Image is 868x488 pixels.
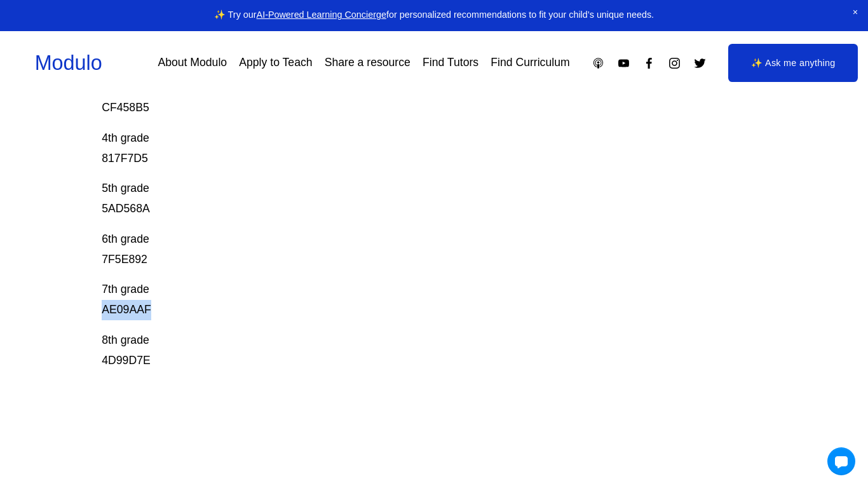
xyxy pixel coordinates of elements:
a: Share a resource [325,52,410,74]
a: Modulo [35,51,102,74]
a: Apple Podcasts [592,57,605,70]
a: AI-Powered Learning Concierge [257,10,386,20]
p: 4th grade 817F7D5 [102,128,699,169]
a: Instagram [668,57,681,70]
p: 3rd grade CF458B5 [102,78,699,118]
a: YouTube [617,57,630,70]
a: Find Curriculum [491,52,569,74]
a: Facebook [642,57,656,70]
a: ✨ Ask me anything [728,44,858,82]
p: 6th grade 7F5E892 [102,229,699,270]
p: 5th grade 5AD568A [102,179,699,219]
p: 7th grade AE09AAF [102,280,699,320]
a: Apply to Teach [239,52,312,74]
p: 8th grade 4D99D7E [102,330,699,371]
a: Find Tutors [423,52,478,74]
a: About Modulo [158,52,227,74]
a: Twitter [693,57,707,70]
